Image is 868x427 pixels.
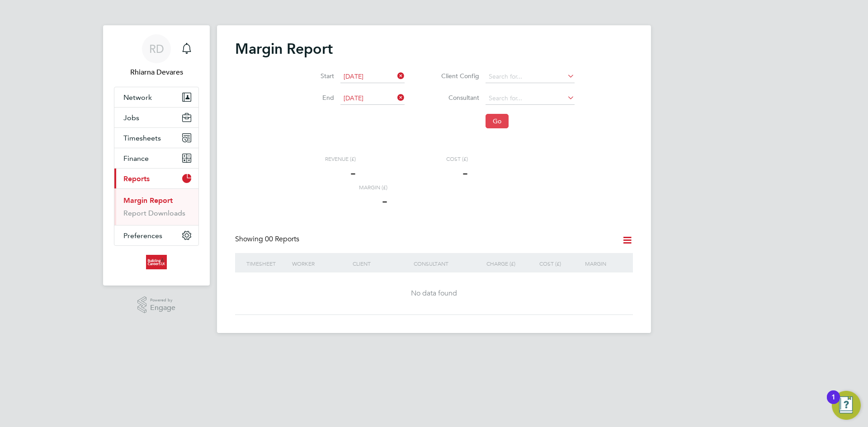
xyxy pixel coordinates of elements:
a: Margin Report [123,196,173,205]
span: Network [123,93,152,102]
h2: Margin Report [235,40,633,58]
span: Jobs [123,113,139,122]
input: Select one [340,70,405,83]
button: Go [486,114,509,128]
label: Consultant [427,94,479,102]
span: Rhiarna Devares [114,67,199,78]
span: Finance [123,154,149,163]
input: Search for... [486,92,575,105]
div: - [293,163,356,184]
div: Cost (£) [518,253,563,274]
a: Powered byEngage [137,296,176,314]
div: No data found [244,289,624,298]
div: Charge (£) [472,253,518,274]
div: Reports [114,188,198,225]
div: Margin (£) [293,184,387,191]
span: Engage [150,304,175,312]
div: 1 [831,397,835,409]
button: Network [114,87,198,107]
button: Jobs [114,108,198,127]
input: Search for... [486,70,575,83]
label: Start [293,72,334,80]
button: Reports [114,169,198,188]
span: Timesheets [123,134,161,142]
div: Showing [235,235,301,244]
div: - [293,191,387,212]
div: Margin [563,253,609,274]
div: Cost (£) [363,155,468,163]
button: Open Resource Center, 1 new notification [832,391,861,420]
a: Go to home page [114,255,199,269]
span: Powered by [150,296,175,304]
button: Finance [114,148,198,168]
div: Worker [290,253,350,274]
label: End [293,94,334,102]
button: Preferences [114,225,198,245]
span: RD [149,43,164,55]
span: Reports [123,174,150,183]
a: Report Downloads [123,209,185,217]
nav: Main navigation [103,25,210,286]
label: Client Config [427,72,479,80]
div: Revenue (£) [293,155,356,163]
div: - [363,163,468,184]
button: Timesheets [114,128,198,148]
input: Select one [340,92,405,105]
img: buildingcareersuk-logo-retina.png [146,255,166,269]
span: Preferences [123,231,162,240]
div: Timesheet [244,253,290,274]
a: RDRhiarna Devares [114,34,199,78]
div: Consultant [411,253,472,274]
span: 00 Reports [265,235,299,244]
div: Client [350,253,411,274]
